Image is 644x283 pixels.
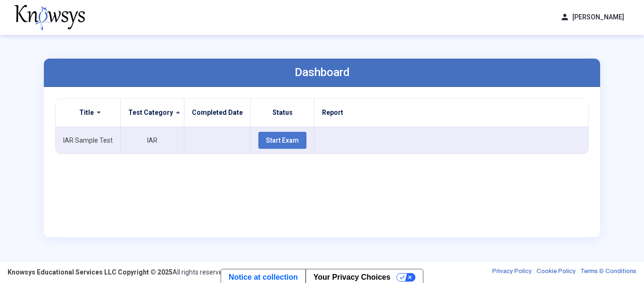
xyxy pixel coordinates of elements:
[14,5,85,30] img: knowsys-logo.png
[128,108,173,117] label: Test Category
[251,99,314,127] th: Status
[492,267,532,277] a: Privacy Policy
[295,66,350,79] label: Dashboard
[56,127,121,154] td: IAR Sample Test
[8,267,228,277] div: All rights reserved.
[560,12,570,22] span: person
[258,132,306,149] button: Start Exam
[121,127,184,154] td: IAR
[554,9,630,25] button: person[PERSON_NAME]
[192,108,243,117] label: Completed Date
[537,267,576,277] a: Cookie Policy
[266,137,299,144] span: Start Exam
[8,268,173,276] strong: Knowsys Educational Services LLC Copyright © 2025
[314,99,589,127] th: Report
[580,267,636,277] a: Terms & Conditions
[79,108,94,117] label: Title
